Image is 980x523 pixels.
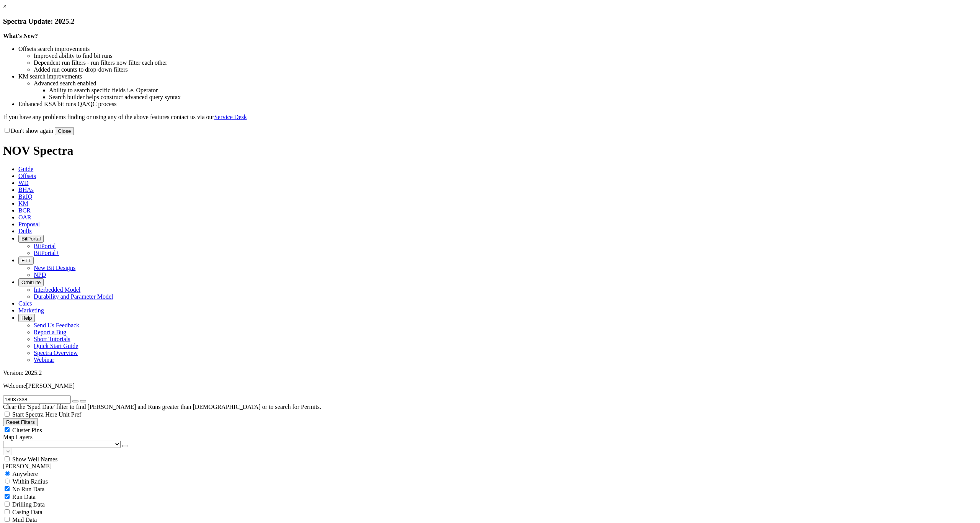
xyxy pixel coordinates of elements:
a: Send Us Feedback [34,322,79,329]
span: Offsets [18,173,36,179]
label: Don't show again [3,127,53,134]
span: Map Layers [3,434,33,440]
li: Offsets search improvements [18,46,977,52]
span: OAR [18,214,31,221]
span: [PERSON_NAME] [26,382,75,389]
button: Reset Filters [3,418,38,426]
span: Casing Data [12,509,42,515]
li: Enhanced KSA bit runs QA/QC process [18,101,977,108]
span: BitIQ [18,193,32,200]
a: Durability and Parameter Model [34,293,113,300]
span: Guide [18,166,33,172]
span: OrbitLite [21,279,41,285]
input: Search [3,396,71,404]
p: If you have any problems finding or using any of the above features contact us via our [3,114,977,121]
span: Dulls [18,228,32,234]
button: Close [55,127,74,135]
span: Calcs [18,300,32,307]
span: Marketing [18,307,44,314]
a: Service Desk [214,114,247,120]
span: WD [18,180,29,186]
a: BitPortal+ [34,250,59,256]
span: Run Data [12,494,36,500]
span: KM [18,200,28,207]
span: BCR [18,207,31,214]
a: New Bit Designs [34,265,75,271]
p: Welcome [3,382,977,389]
span: Within Radius [13,478,48,485]
a: BitPortal [34,243,56,249]
a: Webinar [34,356,54,363]
span: Clear the 'Spud Date' filter to find [PERSON_NAME] and Runs greater than [DEMOGRAPHIC_DATA] or to... [3,404,321,410]
a: Quick Start Guide [34,343,78,349]
span: Mud Data [12,516,37,523]
li: Advanced search enabled [34,80,977,87]
span: No Run Data [12,486,44,492]
span: Unit Pref [59,411,81,418]
a: × [3,3,7,10]
span: Help [21,315,32,321]
span: Start Spectra Here [12,411,57,418]
strong: What's New? [3,33,38,39]
a: Spectra Overview [34,350,78,356]
span: Show Well Names [12,456,57,463]
span: Drilling Data [12,501,45,508]
li: Improved ability to find bit runs [34,52,977,59]
span: FTT [21,258,31,263]
span: Anywhere [12,471,38,477]
a: Interbedded Model [34,286,80,293]
li: KM search improvements [18,73,977,80]
a: Report a Bug [34,329,66,335]
span: BitPortal [21,236,41,242]
li: Dependent run filters - run filters now filter each other [34,59,977,66]
span: Cluster Pins [12,427,42,433]
li: Search builder helps construct advanced query syntax [49,94,977,101]
div: Version: 2025.2 [3,369,977,376]
li: Added run counts to drop-down filters [34,66,977,73]
span: BHAs [18,186,34,193]
span: Proposal [18,221,40,227]
li: Ability to search specific fields i.e. Operator [49,87,977,94]
a: Short Tutorials [34,336,70,342]
input: Don't show again [5,128,10,133]
div: [PERSON_NAME] [3,463,977,470]
a: NPD [34,271,46,278]
h1: NOV Spectra [3,144,977,158]
h3: Spectra Update: 2025.2 [3,17,977,26]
